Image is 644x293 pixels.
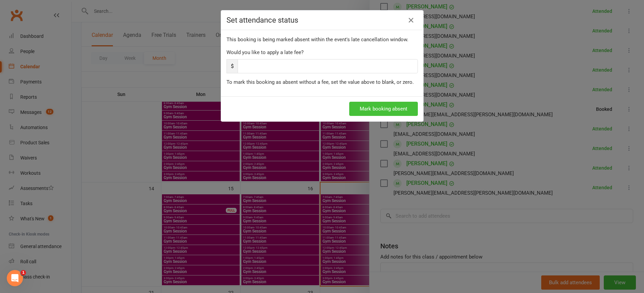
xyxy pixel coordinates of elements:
span: $ [226,59,238,73]
a: Close [406,15,416,26]
span: 1 [21,270,26,275]
iframe: Intercom live chat [7,270,23,286]
div: Would you like to apply a late fee? [226,48,418,56]
button: Mark booking absent [349,102,418,116]
h4: Set attendance status [226,16,418,24]
div: To mark this booking as absent without a fee, set the value above to blank, or zero. [226,78,418,86]
div: This booking is being marked absent within the event's late cancellation window. [226,35,418,44]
